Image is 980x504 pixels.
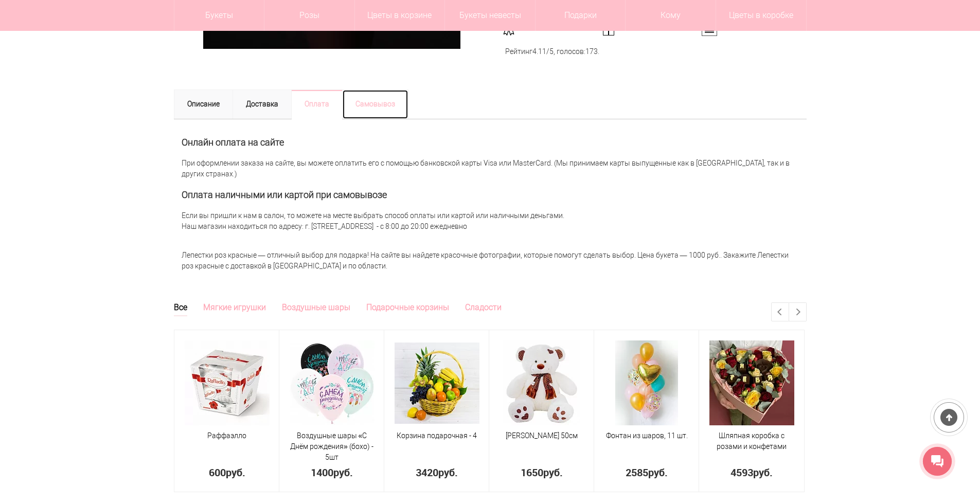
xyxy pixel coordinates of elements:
span: 3420 [416,465,438,479]
img: Фонтан из шаров, 11 шт. [615,340,678,425]
span: руб. [226,465,245,479]
a: Next [789,303,806,321]
a: Оплата [291,89,343,119]
a: Воздушные шары [282,302,350,315]
a: Все [174,302,187,316]
p: При оформлении заказа на сайте, вы можете оплатить его с помощью банковской карты Visa или Master... [182,158,799,179]
img: Раффаэлло [185,340,270,425]
a: [PERSON_NAME] 50см [506,431,578,440]
div: Лепестки роз красные — отличный выбор для подарка! На сайте вы найдете красочные фотографии, кото... [174,245,807,277]
img: Медведь Тони 50см [503,340,580,425]
span: 1400 [311,465,333,479]
p: Если вы пришли к нам в салон, то можете на месте выбрать способ оплаты или картой или наличными д... [182,210,799,232]
img: Шляпная коробка с розами и конфетами [709,340,794,425]
h2: Онлайн оплата на сайте [182,137,799,148]
span: руб. [438,465,458,479]
a: Воздушные шары «С Днём рождения» (бохо) - 5шт [290,431,373,461]
span: 600 [209,465,226,479]
h2: Оплата наличными или картой при самовывозе [182,190,799,200]
a: Шляпная коробка с розами и конфетами [717,431,787,451]
a: Корзина подарочная - 4 [397,431,477,440]
a: Доставка [233,89,292,119]
a: Previous [772,303,789,321]
img: Корзина подарочная - 4 [395,343,479,424]
a: Самовывоз [342,89,408,119]
span: 173 [585,47,598,56]
div: Рейтинг /5, голосов: . [505,46,599,57]
a: Фонтан из шаров, 11 шт. [606,431,688,440]
a: Подарочные корзины [366,302,449,315]
a: Раффаэлло [207,431,246,440]
span: 1650 [521,465,543,479]
span: 4593 [730,465,753,479]
span: руб. [333,465,353,479]
a: Сладости [465,302,502,315]
a: Мягкие игрушки [203,302,266,315]
span: 4.11 [532,47,546,56]
span: 2585 [626,465,648,479]
a: Описание [174,89,233,119]
span: руб. [648,465,668,479]
span: руб. [543,465,563,479]
span: руб. [753,465,773,479]
img: Воздушные шары «С Днём рождения» (бохо) - 5шт [290,340,375,425]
